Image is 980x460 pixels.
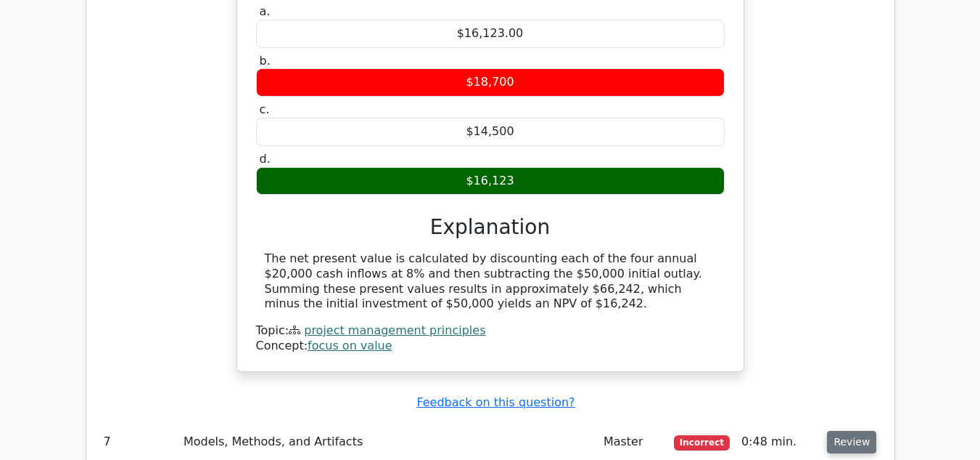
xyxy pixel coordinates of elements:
[260,54,271,68] span: b.
[256,339,725,354] div: Concept:
[256,323,725,339] div: Topic:
[308,339,392,352] a: focus on value
[265,215,716,240] h3: Explanation
[260,152,271,166] span: d.
[256,118,725,146] div: $14,500
[260,102,270,116] span: c.
[304,323,485,337] a: project management principles
[256,167,725,195] div: $16,123
[256,20,725,48] div: $16,123.00
[827,431,876,453] button: Review
[674,435,730,450] span: Incorrect
[256,68,725,97] div: $18,700
[265,251,716,312] div: The net present value is calculated by discounting each of the four annual $20,000 cash inflows a...
[260,4,271,18] span: a.
[416,395,575,409] a: Feedback on this question?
